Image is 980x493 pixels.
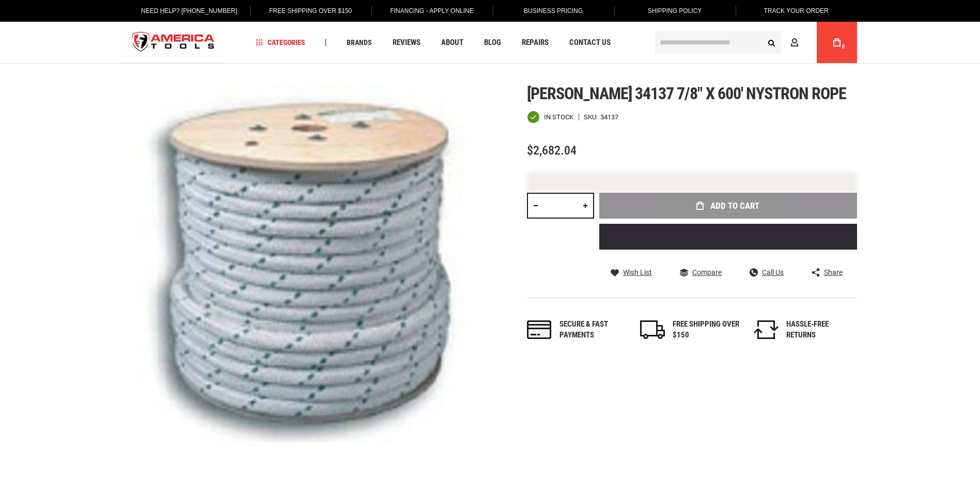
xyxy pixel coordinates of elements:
[527,111,573,124] div: Availability
[680,268,722,277] a: Compare
[648,7,702,14] span: Shipping Policy
[123,23,224,62] img: America Tools
[484,39,501,47] span: Blog
[824,269,843,276] span: Share
[544,114,573,120] span: In stock
[527,143,577,158] span: $2,682.04
[527,84,847,103] span: [PERSON_NAME] 34137 7/8" x 600' nystron rope
[762,33,782,52] button: Search
[559,319,627,341] div: Secure & fast payments
[251,36,310,50] a: Categories
[600,114,618,120] div: 34137
[437,36,468,50] a: About
[479,36,506,50] a: Blog
[611,268,652,277] a: Wish List
[569,39,611,47] span: Contact Us
[762,269,784,276] span: Call Us
[517,36,553,50] a: Repairs
[522,39,549,47] span: Repairs
[673,319,740,341] div: FREE SHIPPING OVER $150
[565,36,615,50] a: Contact Us
[123,84,490,451] img: main product photo
[256,39,305,46] span: Categories
[123,23,224,62] a: store logo
[750,268,784,277] a: Call Us
[842,44,845,50] span: 0
[342,36,377,50] a: Brands
[441,39,463,47] span: About
[393,39,421,47] span: Reviews
[827,22,847,63] a: 0
[623,269,652,276] span: Wish List
[347,39,372,46] span: Brands
[640,320,665,339] img: shipping
[527,320,552,339] img: payments
[786,319,853,341] div: HASSLE-FREE RETURNS
[388,36,425,50] a: Reviews
[754,320,779,339] img: returns
[584,114,600,120] strong: SKU
[692,269,722,276] span: Compare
